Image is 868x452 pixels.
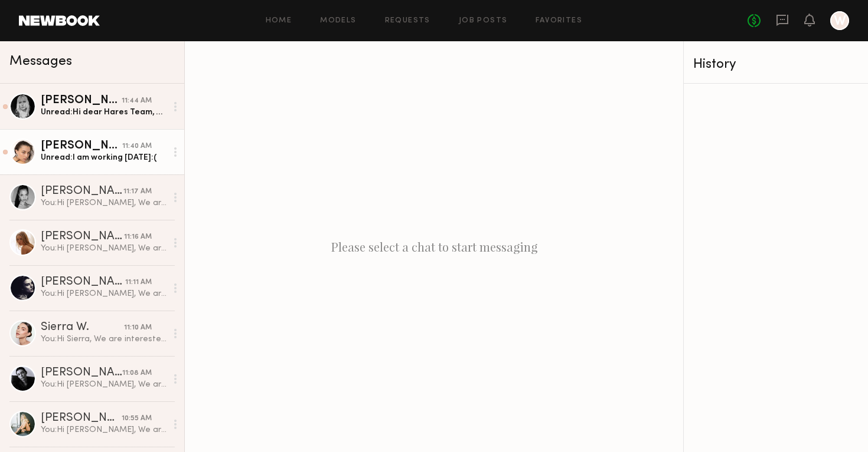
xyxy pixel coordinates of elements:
a: Home [266,17,292,25]
div: You: Hi Sierra, We are interested in having you in our look book shoot [DATE] ([DATE]) from 10:00... [41,334,167,345]
div: Please select a chat to start messaging [185,41,683,452]
div: 11:08 AM [122,368,152,379]
div: Sierra W. [41,322,124,334]
div: 11:40 AM [122,141,152,152]
a: Favorites [536,17,582,25]
div: Unread: Hi dear Hares Team, hope you are well. I’m interested and available [DATE] 😊 Sure I can c... [41,107,167,118]
div: You: Hi [PERSON_NAME], We are interested in having you in our look book shoot [DATE] from 10:00 a... [41,379,167,390]
div: 11:11 AM [125,277,152,288]
div: 11:16 AM [124,232,152,243]
a: Job Posts [459,17,508,25]
div: You: Hi [PERSON_NAME], We are interested in having you in our look book shoot [DATE] ([DATE]) fro... [41,288,167,299]
div: You: Hi [PERSON_NAME], We are interested in having you in our look book shoot [DATE] ([DATE]) fro... [41,243,167,254]
div: 11:17 AM [123,186,152,197]
div: [PERSON_NAME] [41,186,123,197]
div: 11:44 AM [122,95,152,107]
div: History [693,58,859,71]
span: Messages [9,55,72,68]
div: [PERSON_NAME] [41,413,122,424]
div: You: Hi [PERSON_NAME], We are interested in having you in our look book shoot [DATE] from 10:00 a... [41,424,167,435]
div: [PERSON_NAME] [41,367,122,379]
a: Requests [385,17,430,25]
div: You: Hi [PERSON_NAME], We are interested in having you in our look book shoot [DATE] ([DATE]) fro... [41,197,167,209]
div: 11:10 AM [124,322,152,334]
div: Unread: I am working [DATE]:( [41,152,167,163]
div: [PERSON_NAME] [41,95,122,107]
a: Models [320,17,356,25]
div: [PERSON_NAME] [41,276,125,288]
a: W [830,11,849,30]
div: [PERSON_NAME] [41,140,122,152]
div: 10:55 AM [122,413,152,424]
div: [PERSON_NAME] [41,231,124,243]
